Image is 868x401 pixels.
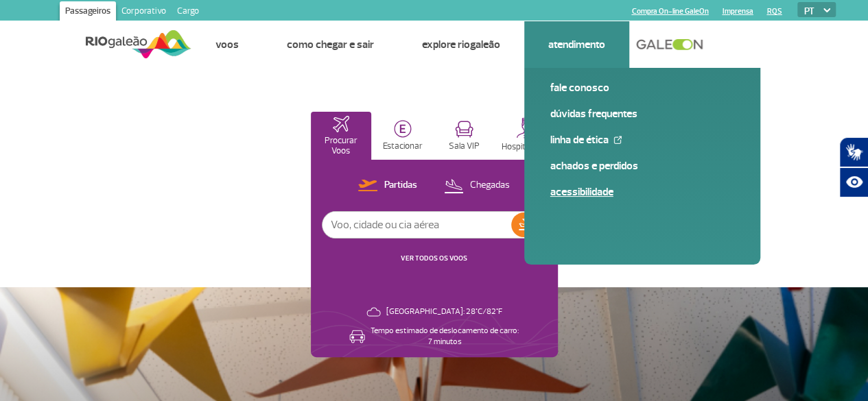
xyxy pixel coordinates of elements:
[311,112,371,160] button: Procurar Voos
[839,167,868,197] button: Abrir recursos assistivos.
[440,177,514,195] button: Chegadas
[631,7,708,16] a: Compra On-line GaleOn
[322,212,511,238] input: Voo, cidade ou cia aérea
[455,121,473,138] img: vipRoom.svg
[397,253,471,264] button: VER TODOS OS VOOS
[839,137,868,167] button: Abrir tradutor de língua de sinais.
[384,179,417,192] p: Partidas
[386,306,502,317] p: [GEOGRAPHIC_DATA]: 28°C/82°F
[496,112,558,160] button: Hospitalidade
[215,38,239,51] a: Voos
[449,141,480,151] p: Sala VIP
[613,136,622,144] img: External Link Icon
[470,179,510,192] p: Chegadas
[550,132,734,147] a: Linha de Ética
[333,116,349,132] img: airplaneHomeActive.svg
[722,7,753,16] a: Imprensa
[550,184,734,199] a: Acessibilidade
[502,142,552,152] p: Hospitalidade
[394,120,412,138] img: carParkingHome.svg
[383,141,423,151] p: Estacionar
[287,38,374,51] a: Como chegar e sair
[116,1,172,23] a: Corporativo
[434,112,495,160] button: Sala VIP
[766,7,782,16] a: RQS
[548,38,605,51] a: Atendimento
[354,177,421,195] button: Partidas
[422,38,500,51] a: Explore RIOgaleão
[550,106,734,121] a: Dúvidas Frequentes
[550,80,734,95] a: Fale conosco
[839,137,868,197] div: Plugin de acessibilidade da Hand Talk.
[373,112,433,160] button: Estacionar
[371,326,519,348] p: Tempo estimado de deslocamento de carro: 7 minutos
[172,1,204,23] a: Cargo
[401,254,467,263] a: VER TODOS OS VOOS
[516,117,537,138] img: hospitality.svg
[60,1,116,23] a: Passageiros
[318,136,364,156] p: Procurar Voos
[550,158,734,173] a: Achados e Perdidos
